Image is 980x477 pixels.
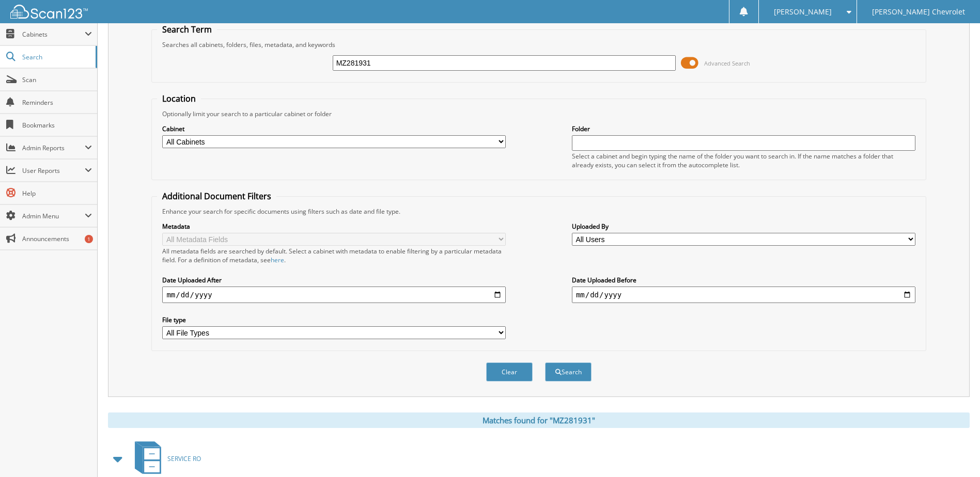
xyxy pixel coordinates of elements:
span: Scan [22,75,92,84]
div: Matches found for "MZ281931" [108,412,970,428]
div: Select a cabinet and begin typing the name of the folder you want to search in. If the name match... [572,152,915,169]
legend: Search Term [157,24,217,35]
a: here [271,256,284,264]
label: Metadata [162,222,506,231]
span: Admin Menu [22,212,85,220]
div: Optionally limit your search to a particular cabinet or folder [157,109,920,118]
span: Bookmarks [22,121,92,130]
legend: Additional Document Filters [157,190,276,202]
iframe: Chat Widget [928,427,980,477]
label: File type [162,315,506,324]
span: User Reports [22,166,85,175]
span: [PERSON_NAME] Chevrolet [872,9,965,15]
span: Cabinets [22,30,85,39]
span: [PERSON_NAME] [774,9,832,15]
span: SERVICE RO [167,454,201,463]
div: Enhance your search for specific documents using filters such as date and file type. [157,207,920,216]
div: 1 [85,235,93,243]
span: Reminders [22,98,92,107]
label: Date Uploaded After [162,276,506,284]
button: Search [545,362,592,381]
label: Uploaded By [572,222,915,231]
button: Clear [486,362,533,381]
img: scan123-logo-white.svg [10,5,88,19]
div: All metadata fields are searched by default. Select a cabinet with metadata to enable filtering b... [162,247,506,264]
label: Folder [572,124,915,133]
span: Announcements [22,234,92,243]
input: end [572,287,915,303]
input: start [162,287,506,303]
span: Admin Reports [22,144,85,152]
span: Help [22,189,92,198]
span: Advanced Search [704,59,750,67]
legend: Location [157,93,201,104]
label: Date Uploaded Before [572,276,915,284]
span: Search [22,53,90,61]
label: Cabinet [162,124,506,133]
div: Searches all cabinets, folders, files, metadata, and keywords [157,40,920,49]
